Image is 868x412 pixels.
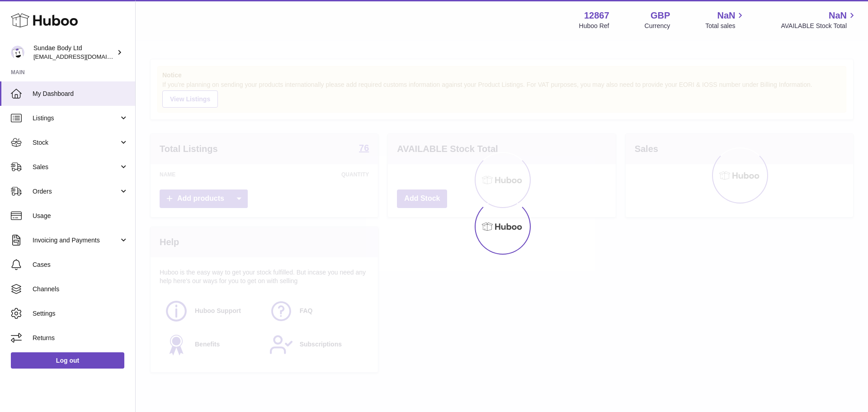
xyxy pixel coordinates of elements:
span: Usage [33,212,128,220]
span: Listings [33,114,119,123]
div: Huboo Ref [579,22,609,30]
span: Total sales [705,22,745,30]
span: Invoicing and Payments [33,236,119,245]
span: Cases [33,260,128,269]
span: Sales [33,163,119,171]
strong: GBP [651,9,670,22]
img: internalAdmin-12867@internal.huboo.com [11,46,24,59]
span: [EMAIL_ADDRESS][DOMAIN_NAME] [33,53,133,60]
span: Settings [33,309,128,318]
span: AVAILABLE Stock Total [781,22,857,30]
span: Returns [33,334,128,342]
span: Orders [33,187,119,196]
a: NaN AVAILABLE Stock Total [781,9,857,30]
strong: 12867 [584,9,609,22]
span: NaN [717,9,735,22]
span: NaN [829,9,847,22]
span: My Dashboard [33,90,128,98]
a: Log out [11,352,124,369]
a: NaN Total sales [705,9,745,30]
div: Sundae Body Ltd [33,44,115,61]
div: Currency [645,22,670,30]
span: Channels [33,285,128,294]
span: Stock [33,138,119,147]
